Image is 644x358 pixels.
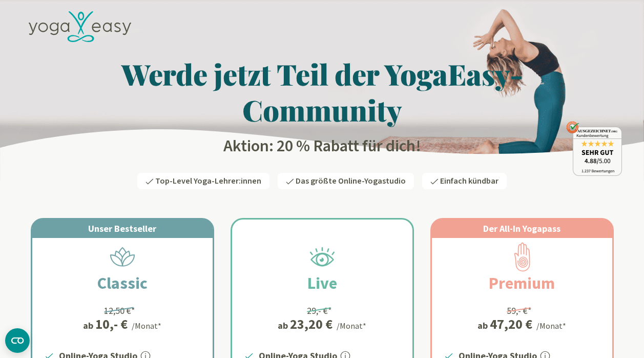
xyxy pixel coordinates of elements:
span: Unser Bestseller [88,223,156,234]
h2: Classic [73,271,172,295]
h2: Live [283,271,362,295]
span: Top-Level Yoga-Lehrer:innen [155,175,261,187]
span: Einfach kündbar [440,175,498,187]
span: ab [477,319,490,332]
div: 29,- €* [307,304,332,317]
div: /Monat* [337,320,366,332]
div: /Monat* [536,320,566,332]
span: ab [83,319,95,332]
h2: Premium [464,271,579,295]
div: 10,- € [95,317,128,331]
div: 23,20 € [290,317,333,331]
h1: Werde jetzt Teil der YogaEasy-Community [23,56,622,128]
div: /Monat* [132,320,161,332]
h2: Aktion: 20 % Rabatt für dich! [23,136,622,156]
span: ab [278,319,290,332]
img: ausgezeichnet_badge.png [566,121,622,176]
button: CMP-Widget öffnen [5,328,30,353]
span: Das größte Online-Yogastudio [296,175,406,187]
span: Der All-In Yogapass [483,223,560,234]
div: 12,50 €* [104,304,135,317]
div: 47,20 € [490,317,532,331]
div: 59,- €* [507,304,532,317]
